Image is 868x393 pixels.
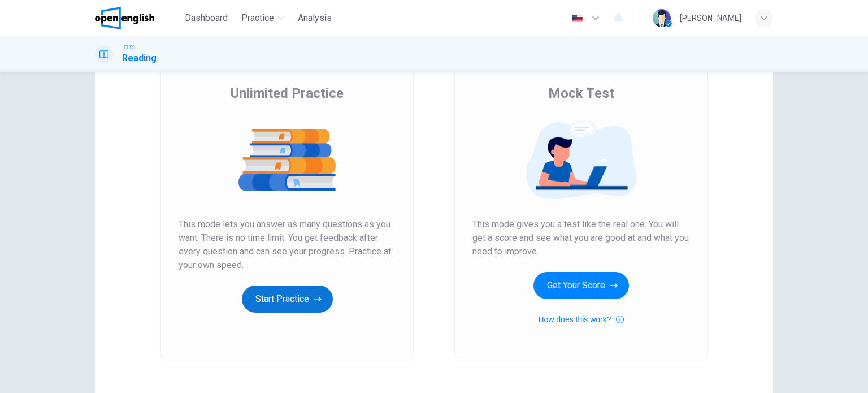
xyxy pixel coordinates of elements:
[231,84,344,102] span: Unlimited Practice
[293,8,336,28] button: Analysis
[570,14,584,23] img: en
[122,51,157,65] h1: Reading
[242,286,333,313] button: Start Practice
[241,11,274,25] span: Practice
[472,218,689,258] span: This mode gives you a test like the real one. You will get a score and see what you are good at a...
[95,7,154,29] img: OpenEnglish logo
[185,11,228,25] span: Dashboard
[180,8,232,28] button: Dashboard
[680,11,741,25] div: [PERSON_NAME]
[538,313,623,326] button: How does this work?
[95,7,180,29] a: OpenEnglish logo
[653,9,671,27] img: Profile picture
[122,44,135,51] span: IELTS
[298,11,332,25] span: Analysis
[179,218,396,272] span: This mode lets you answer as many questions as you want. There is no time limit. You get feedback...
[548,84,614,102] span: Mock Test
[533,272,629,299] button: Get Your Score
[237,8,289,28] button: Practice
